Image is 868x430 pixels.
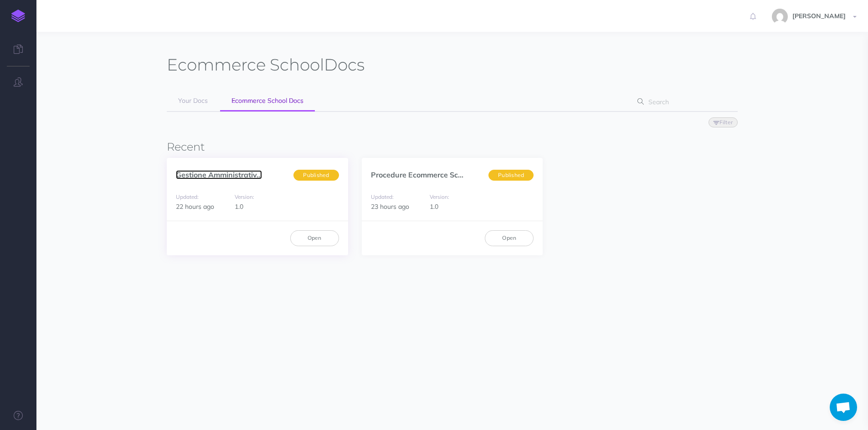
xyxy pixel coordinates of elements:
a: Aprire la chat [830,394,857,421]
h1: Docs [167,55,365,75]
span: Ecommerce School [167,55,324,75]
small: Updated: [176,193,199,200]
a: Procedure Ecommerce Sc... [371,170,463,179]
img: 773ddf364f97774a49de44848d81cdba.jpg [772,9,788,25]
span: 1.0 [235,202,243,211]
small: Version: [235,193,254,200]
span: 22 hours ago [176,202,214,211]
small: Updated: [371,193,394,200]
span: Your Docs [178,96,208,105]
span: Ecommerce School Docs [231,96,303,105]
a: Open [485,230,534,246]
span: [PERSON_NAME] [788,12,850,20]
a: Ecommerce School Docs [220,91,315,111]
span: 23 hours ago [371,202,409,211]
small: Version: [430,193,449,200]
a: Open [290,230,339,246]
a: Your Docs [167,91,219,111]
span: 1.0 [430,202,438,211]
h3: Recent [167,141,738,153]
img: logo-mark.svg [11,10,25,22]
button: Filter [709,117,738,127]
a: Gestione Amministrativ... [176,170,262,179]
input: Search [646,94,724,110]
